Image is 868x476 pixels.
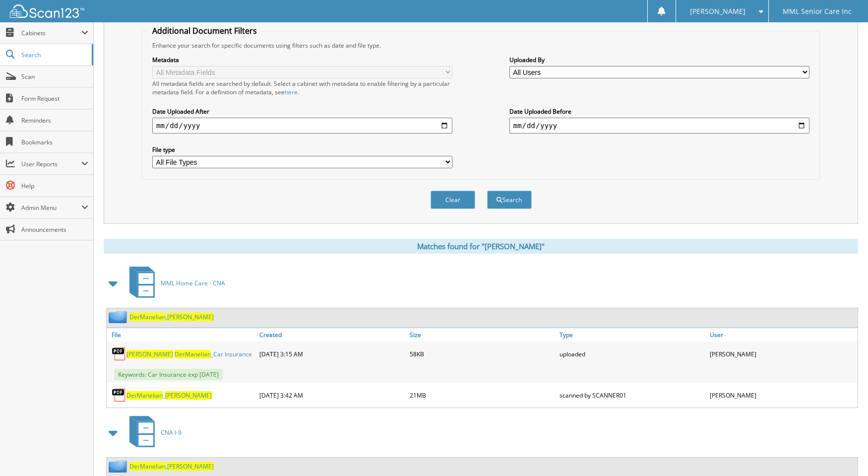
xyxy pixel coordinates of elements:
[167,462,214,471] span: [PERSON_NAME]
[509,56,809,64] label: Uploaded By
[21,94,88,103] span: Form Request
[152,107,452,116] label: Date Uploaded After
[21,204,81,212] span: Admin Menu
[109,460,129,473] img: folder2.png
[152,118,452,134] input: start
[112,346,126,361] img: PDF.png
[107,328,257,341] a: File
[126,391,163,400] span: DerManelian
[690,8,745,14] span: [PERSON_NAME]
[707,385,858,405] div: [PERSON_NAME]
[114,369,223,380] span: Keywords: Car Insurance exp [DATE]
[21,51,87,59] span: Search
[21,116,88,125] span: Reminders
[161,279,225,287] span: MML Home Care - CNA
[487,191,532,209] button: Search
[129,313,214,321] a: DerManelian,[PERSON_NAME]
[21,225,88,234] span: Announcements
[165,391,212,400] span: [PERSON_NAME]
[104,239,858,254] div: Matches found for "[PERSON_NAME]"
[161,428,182,437] span: CNA I-9
[707,328,858,341] a: User
[152,145,452,154] label: File type
[707,344,858,364] div: [PERSON_NAME]
[124,413,182,452] a: CNA I-9
[509,107,809,116] label: Date Uploaded Before
[129,462,166,471] span: DerManelian
[167,313,214,321] span: [PERSON_NAME]
[783,8,852,14] span: MML Senior Care Inc
[21,182,88,190] span: Help
[21,160,81,168] span: User Reports
[557,385,707,405] div: scanned by SCANNER01
[257,328,407,341] a: Created
[21,72,88,81] span: Scan
[21,29,81,37] span: Cabinets
[557,328,707,341] a: Type
[407,328,558,341] a: Size
[257,385,407,405] div: [DATE] 3:42 AM
[557,344,707,364] div: uploaded
[407,385,558,405] div: 21MB
[112,388,126,403] img: PDF.png
[10,4,84,18] img: scan123-logo-white.svg
[175,350,211,358] span: DerManelian
[257,344,407,364] div: [DATE] 3:15 AM
[431,191,475,209] button: Clear
[509,118,809,134] input: end
[126,350,252,358] a: [PERSON_NAME] DerManelian_Car Insurance
[129,462,214,471] a: DerManelian,[PERSON_NAME]
[147,25,262,36] legend: Additional Document Filters
[126,391,212,400] a: DerManelian_[PERSON_NAME]
[152,79,452,96] div: All metadata fields are searched by default. Select a cabinet with metadata to enable filtering b...
[126,350,173,358] span: [PERSON_NAME]
[152,56,452,64] label: Metadata
[124,264,225,303] a: MML Home Care - CNA
[21,138,88,146] span: Bookmarks
[147,41,814,50] div: Enhance your search for specific documents using filters such as date and file type.
[285,88,298,96] a: here
[407,344,558,364] div: 58KB
[109,311,129,323] img: folder2.png
[129,313,166,321] span: DerManelian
